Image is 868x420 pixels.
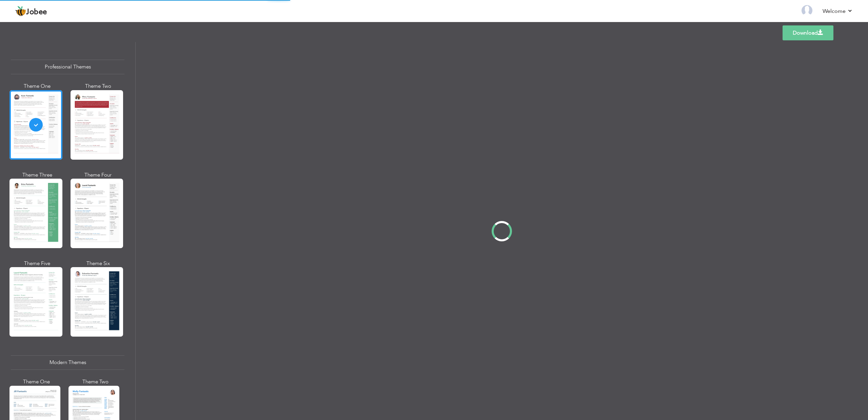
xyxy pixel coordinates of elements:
[823,7,853,15] a: Welcome
[802,5,812,16] img: Profile Img
[26,8,47,16] span: Jobee
[15,6,47,17] a: Jobee
[15,6,26,17] img: jobee.io
[783,25,833,40] a: Download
